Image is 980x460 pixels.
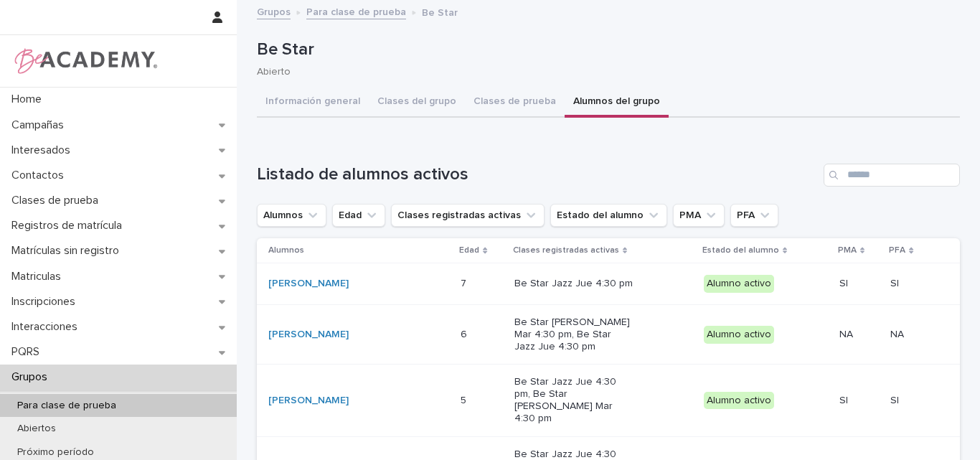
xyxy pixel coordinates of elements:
input: Search [824,164,960,187]
p: SI [839,392,851,407]
p: Be Star Jazz Jue 4:30 pm, Be Star [PERSON_NAME] Mar 4:30 pm [514,376,634,424]
p: SI [890,275,902,290]
p: Home [6,93,53,106]
a: Para clase de prueba [306,3,406,19]
p: Be Star [422,4,458,19]
p: Abiertos [6,423,67,435]
p: Inscripciones [6,295,87,309]
button: Estado del alumno [550,204,667,227]
p: Be Star Jazz Jue 4:30 pm [514,278,634,290]
p: Abierto [257,66,948,78]
p: Grupos [6,370,59,384]
p: 6 [461,326,470,341]
p: NA [890,326,907,341]
p: Registros de matrícula [6,219,133,233]
p: PMA [838,243,857,258]
tr: [PERSON_NAME] 66 Be Star [PERSON_NAME] Mar 4:30 pm, Be Star Jazz Jue 4:30 pmAlumno activoNANA NANA [257,304,960,364]
p: Be Star [PERSON_NAME] Mar 4:30 pm, Be Star Jazz Jue 4:30 pm [514,316,634,352]
tr: [PERSON_NAME] 77 Be Star Jazz Jue 4:30 pmAlumno activoSISI SISI [257,263,960,305]
p: Contactos [6,169,75,182]
button: Alumnos del grupo [565,88,669,118]
a: Grupos [257,3,291,19]
p: NA [839,326,856,341]
p: Estado del alumno [702,243,779,258]
button: Clases del grupo [369,88,465,118]
p: Interacciones [6,320,89,334]
a: [PERSON_NAME] [268,395,349,407]
div: Alumno activo [704,392,774,410]
p: Clases registradas activas [513,243,619,258]
p: Campañas [6,118,75,132]
p: SI [839,275,851,290]
a: [PERSON_NAME] [268,329,349,341]
p: 7 [461,275,469,290]
p: PQRS [6,345,51,359]
p: Be Star [257,39,954,60]
p: Próximo período [6,446,105,459]
tr: [PERSON_NAME] 55 Be Star Jazz Jue 4:30 pm, Be Star [PERSON_NAME] Mar 4:30 pmAlumno activoSISI SISI [257,365,960,436]
img: WPrjXfSUmiLcdUfaYY4Q [11,47,159,75]
h1: Listado de alumnos activos [257,164,818,185]
button: PFA [730,204,778,227]
p: PFA [889,243,905,258]
button: Edad [332,204,385,227]
button: Clases registradas activas [391,204,545,227]
a: [PERSON_NAME] [268,278,349,290]
p: Matriculas [6,270,72,283]
div: Alumno activo [704,326,774,344]
button: Información general [257,88,369,118]
p: SI [890,392,902,407]
p: Clases de prueba [6,194,110,207]
p: Matrículas sin registro [6,244,131,258]
p: Para clase de prueba [6,400,128,412]
button: Alumnos [257,204,326,227]
p: Alumnos [268,243,304,258]
button: Clases de prueba [465,88,565,118]
button: PMA [673,204,725,227]
p: Interesados [6,144,82,157]
p: Edad [459,243,479,258]
div: Alumno activo [704,275,774,293]
p: 5 [461,392,469,407]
